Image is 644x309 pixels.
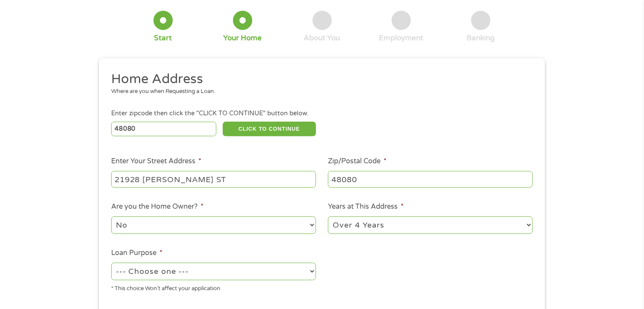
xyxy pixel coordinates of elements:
[111,249,162,258] label: Loan Purpose
[111,87,527,96] div: Where are you when Requesting a Loan.
[111,202,204,211] label: Are you the Home Owner?
[223,33,262,43] div: Your Home
[154,33,172,43] div: Start
[111,71,527,88] h2: Home Address
[328,202,404,211] label: Years at This Address
[304,33,340,43] div: About You
[111,157,201,166] label: Enter Your Street Address
[111,122,217,136] input: Enter Zipcode (e.g 01510)
[111,282,316,293] div: * This choice Won’t affect your application
[379,33,424,43] div: Employment
[111,171,316,187] input: 1 Main Street
[223,122,316,136] button: CLICK TO CONTINUE
[328,157,387,166] label: Zip/Postal Code
[467,33,495,43] div: Banking
[111,109,533,118] div: Enter zipcode then click the "CLICK TO CONTINUE" button below.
